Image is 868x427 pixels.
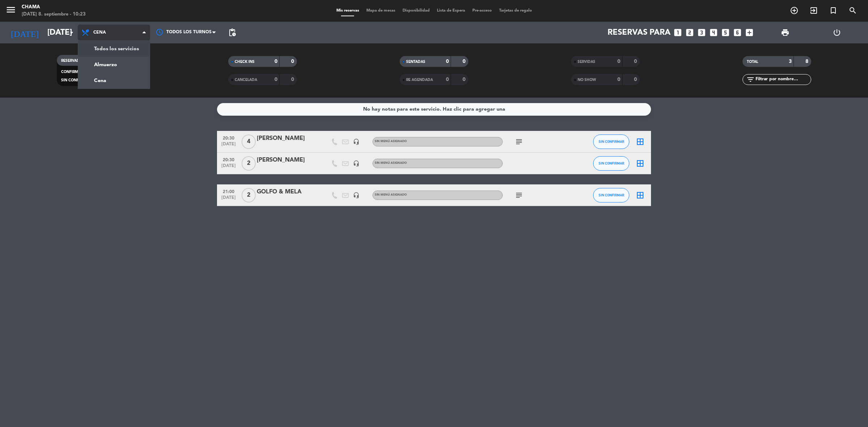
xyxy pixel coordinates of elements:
[697,28,706,37] i: looks_3
[833,28,841,37] i: power_settings_new
[399,9,433,13] span: Disponibilidad
[275,77,277,82] strong: 0
[578,60,595,64] span: SERVIDAS
[721,28,730,37] i: looks_5
[220,155,238,163] span: 20:30
[257,155,318,165] div: [PERSON_NAME]
[61,78,90,82] span: SIN CONFIRMAR
[275,59,277,64] strong: 0
[433,9,469,13] span: Lista de Espera
[636,191,644,200] i: border_all
[745,28,754,37] i: add_box
[67,28,76,37] i: arrow_drop_down
[61,70,86,74] span: CONFIRMADA
[228,28,237,37] span: pending_actions
[593,188,629,202] button: SIN CONFIRMAR
[406,60,425,64] span: SENTADAS
[220,142,238,150] span: [DATE]
[636,137,644,146] i: border_all
[829,6,838,15] i: turned_in_not
[469,9,495,13] span: Pre-acceso
[61,59,84,63] span: RESERVADAS
[5,4,16,18] button: menu
[220,133,238,142] span: 20:30
[747,60,758,64] span: TOTAL
[636,159,644,168] i: border_all
[617,59,620,64] strong: 0
[78,41,150,57] a: Todos los servicios
[5,4,16,15] i: menu
[709,28,718,37] i: looks_4
[363,9,399,13] span: Mapa de mesas
[634,77,638,82] strong: 0
[353,192,359,198] i: headset_mic
[257,134,318,143] div: [PERSON_NAME]
[746,75,755,84] i: filter_list
[220,163,238,172] span: [DATE]
[617,77,620,82] strong: 0
[242,188,256,202] span: 2
[446,77,449,82] strong: 0
[78,57,150,73] a: Almuerzo
[733,28,742,37] i: looks_6
[5,25,44,40] i: [DATE]
[235,60,255,64] span: CHECK INS
[811,22,863,43] div: LOG OUT
[593,156,629,171] button: SIN CONFIRMAR
[634,59,638,64] strong: 0
[333,9,363,13] span: Mis reservas
[789,59,792,64] strong: 3
[375,140,407,143] span: Sin menú asignado
[22,4,86,11] div: CHAMA
[578,78,596,82] span: NO SHOW
[515,137,523,146] i: subject
[608,28,671,37] span: Reservas para
[22,11,86,18] div: [DATE] 8. septiembre - 10:23
[220,195,238,204] span: [DATE]
[235,78,257,82] span: CANCELADA
[242,156,256,171] span: 2
[291,77,295,82] strong: 0
[685,28,694,37] i: looks_two
[790,6,799,15] i: add_circle_outline
[805,59,810,64] strong: 8
[673,28,682,37] i: looks_one
[406,78,433,82] span: RE AGENDADA
[599,193,624,197] span: SIN CONFIRMAR
[599,140,624,144] span: SIN CONFIRMAR
[353,160,359,167] i: headset_mic
[291,59,295,64] strong: 0
[446,59,449,64] strong: 0
[363,105,505,114] div: No hay notas para este servicio. Haz clic para agregar una
[781,28,790,37] span: print
[495,9,536,13] span: Tarjetas de regalo
[463,77,467,82] strong: 0
[353,138,359,145] i: headset_mic
[848,6,857,15] i: search
[599,161,624,165] span: SIN CONFIRMAR
[515,191,523,200] i: subject
[78,73,150,89] a: Cena
[242,134,256,149] span: 4
[93,30,106,35] span: Cena
[809,6,818,15] i: exit_to_app
[755,76,811,84] input: Filtrar por nombre...
[593,134,629,149] button: SIN CONFIRMAR
[257,187,318,197] div: GOLFO & MELA
[375,193,407,196] span: Sin menú asignado
[220,187,238,195] span: 21:00
[375,162,407,165] span: Sin menú asignado
[463,59,467,64] strong: 0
